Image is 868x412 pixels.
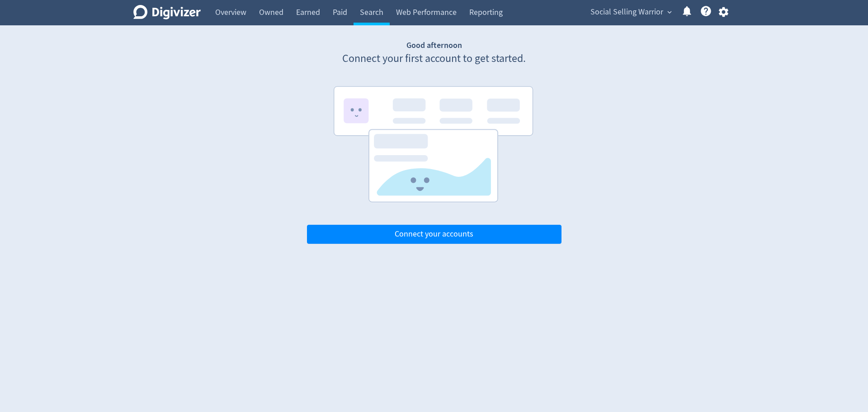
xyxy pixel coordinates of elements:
[587,5,674,19] button: Social Selling Warrior
[307,225,561,244] button: Connect your accounts
[665,8,674,16] span: expand_more
[590,5,663,19] span: Social Selling Warrior
[395,230,473,238] span: Connect your accounts
[307,51,561,66] p: Connect your first account to get started.
[307,229,561,239] a: Connect your accounts
[307,40,561,51] h1: Good afternoon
